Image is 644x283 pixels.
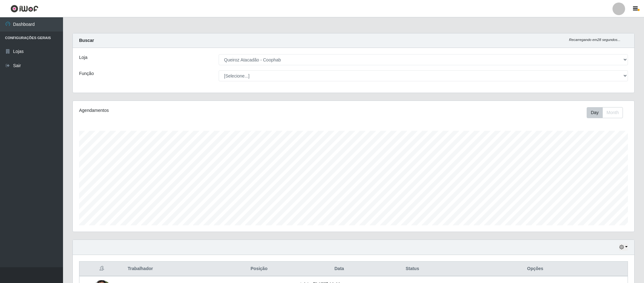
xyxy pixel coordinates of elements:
th: Opções [443,262,628,276]
th: Status [382,262,443,276]
div: Toolbar with button groups [587,107,628,118]
label: Loja [79,54,87,61]
div: Agendamentos [79,107,302,114]
button: Day [587,107,603,118]
strong: Buscar [79,38,94,43]
i: Recarregando em 28 segundos... [569,38,620,42]
th: Posição [221,262,296,276]
label: Função [79,70,94,77]
img: CoreUI Logo [10,5,38,13]
div: First group [587,107,623,118]
th: Data [296,262,382,276]
button: Month [602,107,623,118]
th: Trabalhador [124,262,221,276]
